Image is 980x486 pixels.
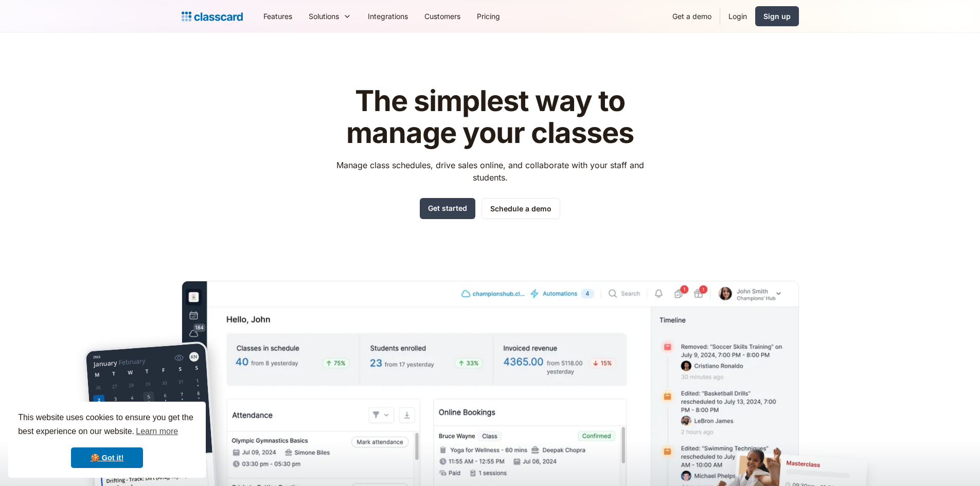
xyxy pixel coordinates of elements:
a: dismiss cookie message [71,447,143,468]
a: Logo [182,9,243,24]
a: Pricing [469,5,508,28]
a: Schedule a demo [482,198,560,219]
div: Solutions [309,11,339,22]
p: Manage class schedules, drive sales online, and collaborate with your staff and students. [327,159,653,184]
span: This website uses cookies to ensure you get the best experience on our website. [18,411,196,439]
a: Get started [420,198,475,219]
a: Integrations [360,5,416,28]
a: Login [720,5,755,28]
a: Sign up [755,6,799,26]
a: learn more about cookies [134,424,180,439]
div: cookieconsent [8,402,206,478]
a: Get a demo [664,5,720,28]
div: Sign up [763,11,791,22]
h1: The simplest way to manage your classes [327,85,653,149]
a: Features [255,5,300,28]
a: Customers [416,5,469,28]
div: Solutions [300,5,360,28]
